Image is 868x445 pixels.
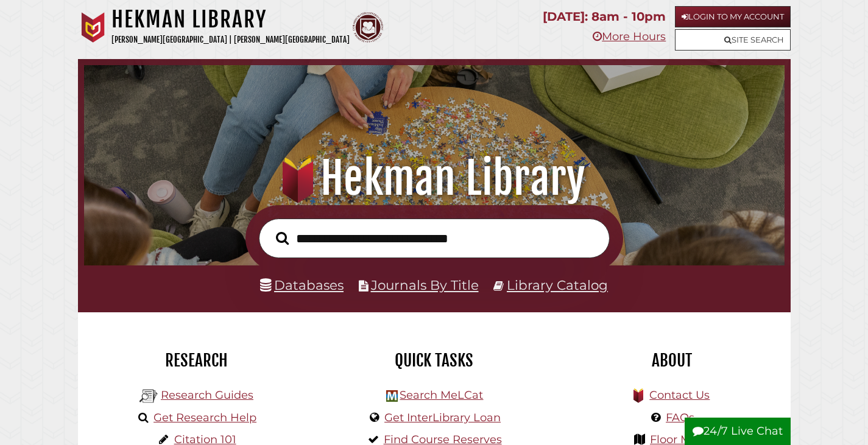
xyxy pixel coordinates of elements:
a: Login to My Account [675,6,791,27]
p: [PERSON_NAME][GEOGRAPHIC_DATA] | [PERSON_NAME][GEOGRAPHIC_DATA] [111,33,350,47]
img: Hekman Library Logo [386,390,398,402]
a: Library Catalog [507,277,608,293]
a: Research Guides [161,388,253,402]
a: FAQs [666,411,694,424]
i: Search [276,231,289,245]
h2: About [562,350,782,371]
h2: Research [87,350,306,371]
a: Site Search [675,29,791,51]
a: Journals By Title [371,277,479,293]
a: Get InterLibrary Loan [384,411,501,424]
a: Get Research Help [153,411,256,424]
img: Hekman Library Logo [139,387,158,405]
h1: Hekman Library [111,6,350,33]
button: Search [270,228,295,248]
a: Contact Us [649,388,710,402]
h1: Hekman Library [97,152,771,205]
a: More Hours [593,30,666,43]
img: Calvin University [78,12,108,43]
img: Calvin Theological Seminary [353,12,383,43]
p: [DATE]: 8am - 10pm [543,6,666,27]
a: Search MeLCat [400,388,483,402]
h2: Quick Tasks [325,350,544,371]
a: Databases [260,277,344,293]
